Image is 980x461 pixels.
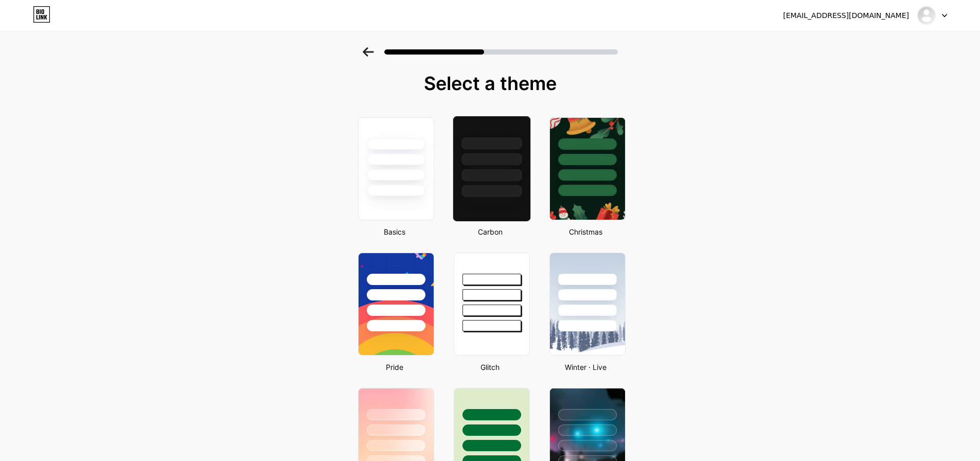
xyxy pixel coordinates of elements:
div: [EMAIL_ADDRESS][DOMAIN_NAME] [783,10,909,21]
img: piracharcoalovens [917,6,936,25]
div: Basics [355,226,434,237]
div: Carbon [451,226,530,237]
div: Winter · Live [546,362,626,373]
div: Select a theme [354,73,627,94]
div: Christmas [546,226,626,237]
div: Pride [355,362,434,373]
div: Glitch [451,362,530,373]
